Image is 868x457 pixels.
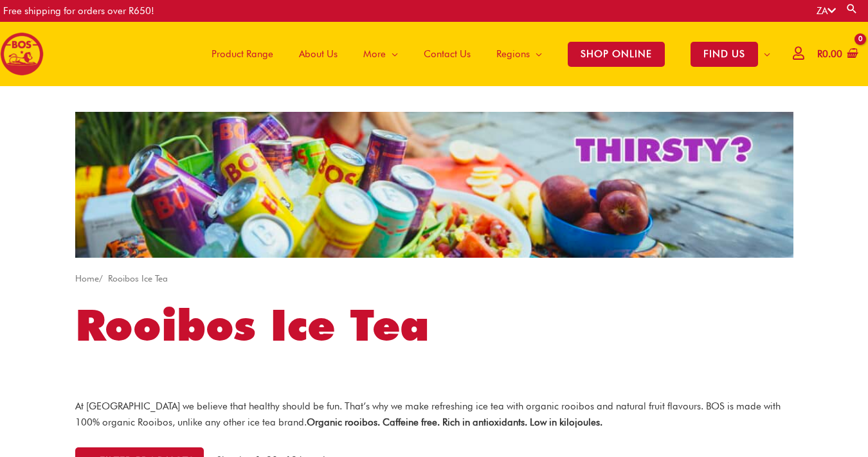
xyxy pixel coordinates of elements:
a: Search button [845,3,858,15]
a: Contact Us [411,22,484,86]
strong: Organic rooibos. Caffeine free. Rich in antioxidants. Low in kilojoules. [307,417,602,428]
span: More [363,35,386,73]
span: FIND US [691,42,758,67]
span: SHOP ONLINE [568,42,665,67]
a: More [350,22,411,86]
a: About Us [286,22,350,86]
a: Regions [484,22,555,86]
span: Contact Us [424,35,471,73]
span: Regions [496,35,530,73]
a: View Shopping Cart, empty [815,40,858,69]
a: SHOP ONLINE [555,22,678,86]
a: ZA [817,5,836,17]
span: R [817,48,822,60]
span: About Us [299,35,338,73]
nav: Site Navigation [189,22,783,86]
bdi: 0.00 [817,48,842,60]
a: Home [75,273,99,283]
p: At [GEOGRAPHIC_DATA] we believe that healthy should be fun. That’s why we make refreshing ice tea... [75,399,793,431]
h1: Rooibos Ice Tea [75,295,793,355]
nav: Breadcrumb [75,271,793,287]
a: Product Range [199,22,286,86]
img: screenshot [75,112,793,258]
span: Product Range [212,35,273,73]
